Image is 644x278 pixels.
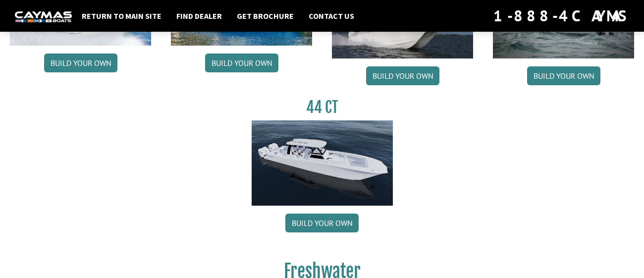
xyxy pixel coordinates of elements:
a: Build your own [527,66,600,85]
a: Build your own [285,214,359,232]
a: Find Dealer [171,9,227,22]
a: Contact Us [304,9,359,22]
img: 44ct_background.png [252,120,393,206]
div: 1-888-4CAYMAS [493,5,629,27]
a: Build your own [44,54,117,72]
a: Build your own [205,54,278,72]
h3: 44 CT [252,98,393,116]
a: Build your own [366,66,439,85]
a: Get Brochure [232,9,299,22]
img: white-logo-c9c8dbefe5ff5ceceb0f0178aa75bf4bb51f6bca0971e226c86eb53dfe498488.png [15,11,72,22]
a: Return to main site [77,9,166,22]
